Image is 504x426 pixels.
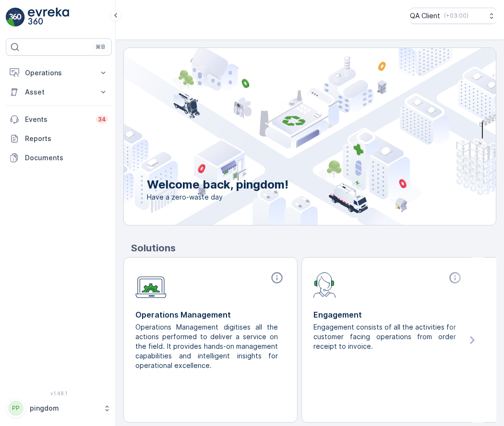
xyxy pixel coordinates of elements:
span: Have a zero-waste day [147,192,288,202]
p: Reports [25,134,108,143]
button: QA Client(+03:00) [410,8,496,24]
p: Operations [25,68,93,78]
p: Operations Management digitises all the actions performed to deliver a service on the field. It p... [135,322,278,370]
p: Engagement [313,309,464,320]
button: Operations [6,63,112,83]
p: Solutions [131,241,496,255]
button: PPpingdom [6,398,112,418]
a: Reports [6,129,112,148]
p: 34 [98,116,106,123]
a: Documents [6,148,112,167]
img: module-icon [313,271,336,298]
p: QA Client [410,11,440,21]
img: city illustration [81,48,496,225]
p: Events [25,115,90,124]
p: ⌘B [96,43,105,51]
p: Welcome back, pingdom! [147,177,288,192]
span: v 1.48.1 [6,390,112,396]
p: ( +03:00 ) [444,12,468,20]
p: Documents [25,153,108,163]
img: module-icon [135,271,167,298]
p: Asset [25,87,93,97]
button: Asset [6,83,112,102]
img: logo [6,8,25,27]
p: Operations Management [135,309,286,320]
p: Engagement consists of all the activities for customer facing operations from order receipt to in... [313,322,456,351]
p: pingdom [30,403,98,413]
img: logo_light-DOdMpM7g.png [28,8,69,27]
div: PP [8,401,24,416]
a: Events34 [6,110,112,129]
